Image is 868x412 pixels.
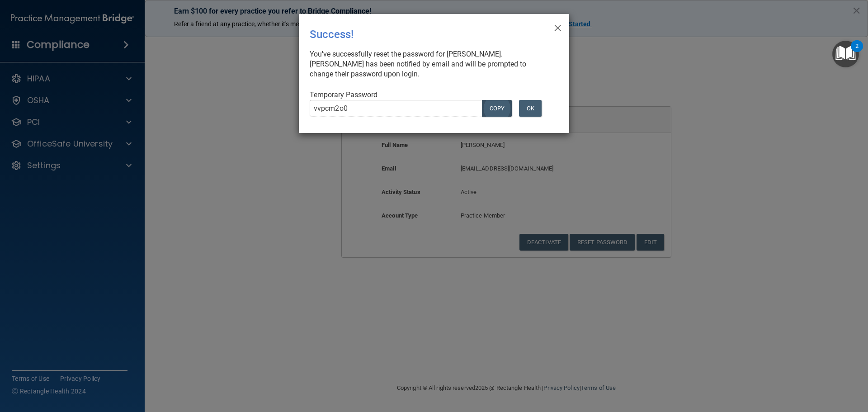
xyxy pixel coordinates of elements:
[855,46,859,58] div: 2
[554,18,562,36] span: ×
[310,49,551,79] div: You've successfully reset the password for [PERSON_NAME]. [PERSON_NAME] has been notified by emai...
[832,41,859,67] button: Open Resource Center, 2 new notifications
[310,90,377,99] span: Temporary Password
[519,100,542,117] button: OK
[482,100,512,117] button: COPY
[310,21,521,47] div: Success!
